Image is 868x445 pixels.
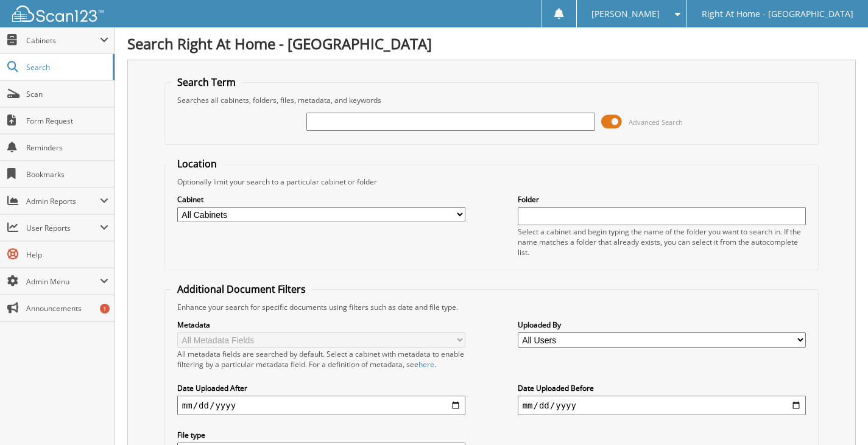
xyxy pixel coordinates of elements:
[171,177,812,187] div: Optionally limit your search to a particular cabinet or folder
[171,95,812,105] div: Searches all cabinets, folders, files, metadata, and keywords
[177,349,466,370] div: All metadata fields are searched by default. Select a cabinet with metadata to enable filtering b...
[171,282,312,296] legend: Additional Document Filters
[26,303,108,314] span: Announcements
[177,194,466,205] label: Cabinet
[26,35,100,46] span: Cabinets
[418,359,434,370] a: here
[127,33,856,54] h1: Search Right At Home - [GEOGRAPHIC_DATA]
[702,10,853,18] span: Right At Home - [GEOGRAPHIC_DATA]
[26,196,100,206] span: Admin Reports
[26,276,100,287] span: Admin Menu
[26,116,108,126] span: Form Request
[171,302,812,312] div: Enhance your search for specific documents using filters such as date and file type.
[26,250,108,260] span: Help
[518,226,806,258] div: Select a cabinet and begin typing the name of the folder you want to search in. If the name match...
[177,430,466,440] label: File type
[518,320,806,330] label: Uploaded By
[26,62,107,72] span: Search
[26,142,108,153] span: Reminders
[177,383,466,393] label: Date Uploaded After
[177,396,466,415] input: start
[591,10,660,18] span: [PERSON_NAME]
[171,75,242,89] legend: Search Term
[177,320,466,330] label: Metadata
[171,157,223,170] legend: Location
[629,117,683,127] span: Advanced Search
[518,396,806,415] input: end
[518,194,806,205] label: Folder
[518,383,806,393] label: Date Uploaded Before
[100,304,110,314] div: 1
[26,223,100,233] span: User Reports
[26,169,108,180] span: Bookmarks
[26,89,108,99] span: Scan
[12,5,104,22] img: scan123-logo-white.svg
